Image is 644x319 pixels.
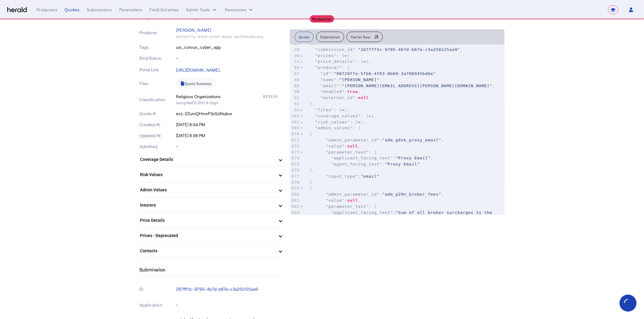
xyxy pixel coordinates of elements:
h4: Submission [139,266,166,273]
span: "agent_facing_text" [331,162,382,166]
span: "id" [320,71,331,76]
mat-panel-title: Price Details [140,217,275,224]
span: "producer" [315,65,342,70]
div: 675 [290,161,300,167]
span: "enabled" [320,89,345,94]
div: 673 [290,149,300,155]
div: Submissions [87,7,112,13]
mat-panel-title: Admin Values [140,187,275,193]
span: : [310,174,380,179]
p: usi_corvus_cyber_app [176,44,283,50]
span: : { }, [310,53,352,58]
div: 492 [290,119,300,125]
p: Application: [139,301,175,309]
div: 91 [290,95,300,101]
div: Parameters [119,7,142,13]
div: Producers [37,7,57,13]
span: : [ ], [310,108,350,112]
span: : , [310,83,495,88]
div: 30 [290,53,300,59]
span: ↔ [369,114,372,118]
span: "Proxy Email" [385,162,420,166]
mat-expansion-panel-header: Prices - Deprecated [139,228,282,243]
mat-panel-title: Insurers [140,202,275,208]
span: "submission_id" [315,47,355,52]
div: 89 [290,83,300,89]
span: : , [310,77,382,82]
mat-expansion-panel-header: Coverage Details [139,152,282,167]
span: "[PERSON_NAME]" [339,77,380,82]
span: "adm_p29n_broker_fees" [382,192,441,197]
span: ↔ [345,53,347,58]
span: "value" [326,198,345,203]
p: Bind Status: [139,55,175,61]
span: "input_type" [326,174,358,179]
p: Updated At: [139,133,175,139]
a: [URL][DOMAIN_NAME].. [176,67,222,73]
span: "adm_g9vk_proxy_email" [382,138,441,142]
span: : [ ], [310,114,377,118]
span: null [347,144,358,148]
span: "prices" [315,53,337,58]
span: "Proxy Email" [396,156,431,160]
span: : [310,95,369,100]
span: null [347,198,358,203]
img: Herald Logo [7,7,27,13]
span: "email" [320,83,339,88]
div: 670 [290,131,300,137]
span: "parameter_text" [326,204,369,209]
div: Production [310,15,334,23]
div: 677 [290,173,300,179]
span: : [310,162,420,166]
button: internal dropdown menu [186,7,218,13]
span: : , [310,156,433,160]
button: Quote [295,32,314,42]
div: 92 [290,101,300,107]
div: 680 [290,191,300,197]
p: Created At: [139,122,175,128]
span: ↔ [342,108,345,112]
span: "[PERSON_NAME][EMAIL_ADDRESS][PERSON_NAME][DOMAIN_NAME]" [342,83,492,88]
div: 678 [290,179,300,186]
herald-code-block: quote [290,44,505,215]
div: 101 [290,113,300,119]
p: - [176,144,283,150]
p: 267fff3c-9795-4b7d-b67e-c3a250125aa9 [176,286,283,292]
button: Resources dropdown menu [225,7,254,13]
p: 98729f7e-5fb6-4f03-8b69-3a708945bdbe [176,34,283,39]
span: "98729f7e-5fb6-4f03-8b69-3a708945bdbe" [334,71,436,76]
span: : , [310,144,361,148]
div: 93 [290,107,300,113]
p: Admitted: [139,144,175,150]
div: 674 [290,155,300,161]
span: }, [310,180,315,185]
span: "admin_parameter_id" [326,192,380,197]
p: Tags: [139,44,175,50]
span: : , [310,89,361,94]
span: "external_id" [320,95,355,100]
div: 682 [290,204,300,210]
span: : , [310,71,439,76]
div: Quotes [65,7,79,13]
div: 676 [290,167,300,173]
div: 681 [290,197,300,204]
mat-expansion-panel-header: Contacts [139,243,282,258]
span: { [310,186,312,190]
a: Quote Summary [176,78,216,89]
div: Religious Organizations [176,94,221,100]
span: "applicant_facing_text" [331,210,393,215]
span: "value" [326,144,345,148]
span: }, [310,168,315,172]
div: 672 [290,143,300,149]
span: : { [310,65,350,70]
div: 29 [290,47,300,53]
span: "name" [320,77,337,82]
mat-panel-title: Prices - Deprecated [140,232,275,239]
div: 86 [290,65,300,71]
mat-expansion-panel-header: Admin Values [139,183,282,197]
div: 90 [290,89,300,95]
mat-panel-title: Contacts [140,248,275,254]
span: : [ ], [310,120,366,124]
span: : { }, [310,59,371,64]
span: null [358,95,369,100]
